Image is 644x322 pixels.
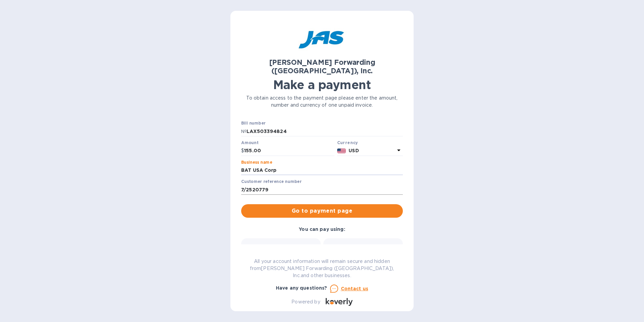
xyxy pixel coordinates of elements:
button: Go to payment page [241,204,403,218]
h1: Make a payment [241,78,403,92]
label: Customer reference number [241,180,301,184]
p: To obtain access to the payment page please enter the amount, number and currency of one unpaid i... [241,95,403,109]
span: Go to payment page [247,207,397,215]
p: All your account information will remain secure and hidden from [PERSON_NAME] Forwarding ([GEOGRA... [241,258,403,279]
b: Have any questions? [276,285,327,291]
label: Business name [241,160,272,164]
p: $ [241,147,244,154]
b: USD [349,148,359,153]
label: Amount [241,141,258,145]
img: USD [337,149,346,153]
b: [PERSON_NAME] Forwarding ([GEOGRAPHIC_DATA]), Inc. [269,58,375,75]
input: Enter bill number [247,126,403,136]
input: 0.00 [244,146,334,156]
u: Contact us [341,286,368,291]
b: You can pay using: [299,226,345,232]
p: Powered by [291,298,320,305]
input: Enter customer reference number [241,185,403,195]
label: Bill number [241,122,265,126]
p: № [241,128,247,135]
input: Enter business name [241,165,403,176]
b: Currency [337,140,358,145]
